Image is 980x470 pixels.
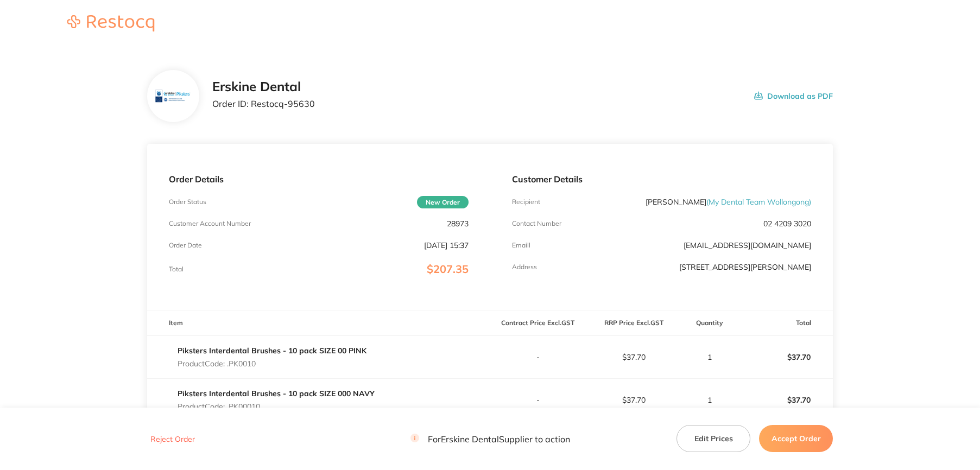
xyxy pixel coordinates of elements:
p: Emaill [512,242,530,249]
p: Customer Account Number [169,220,251,227]
th: Contract Price Excl. GST [490,310,586,336]
th: Total [737,310,833,336]
span: $207.35 [427,262,469,276]
img: bnV5aml6aA [155,79,191,114]
p: Total [169,265,184,273]
p: $37.70 [586,396,681,404]
button: Reject Order [147,434,198,444]
p: For Erskine Dental Supplier to action [410,434,570,444]
p: [DATE] 15:37 [424,241,469,250]
p: Order ID: Restocq- 95630 [212,99,315,109]
p: 02 4209 3020 [763,219,811,228]
p: Customer Details [512,174,812,184]
button: Accept Order [759,425,833,452]
p: $37.70 [586,353,681,361]
a: [EMAIL_ADDRESS][DOMAIN_NAME] [684,240,811,250]
p: $37.70 [737,387,832,413]
img: Restocq logo [56,15,165,31]
th: RRP Price Excl. GST [586,310,682,336]
p: 1 [682,396,736,404]
a: Piksters Interdental Brushes - 10 pack SIZE 00 PINK [178,346,366,355]
a: Piksters Interdental Brushes - 10 pack SIZE 000 NAVY [178,389,375,398]
span: ( My Dental Team Wollongong ) [706,197,811,207]
button: Edit Prices [676,425,750,452]
p: Product Code: .PK0010 [178,359,366,368]
p: Order Details [169,174,469,184]
p: [PERSON_NAME] [646,198,811,206]
a: Restocq logo [56,15,165,33]
p: Address [512,263,537,271]
th: Quantity [682,310,737,336]
p: - [491,353,586,361]
button: Download as PDF [754,79,833,113]
span: New Order [417,196,469,208]
p: Order Date [169,242,202,249]
p: 1 [682,353,736,361]
th: Item [147,310,490,336]
p: $37.70 [737,344,832,370]
p: Contact Number [512,220,561,227]
p: 28973 [447,219,469,228]
p: Product Code: .PK00010 [178,402,375,411]
p: Order Status [169,198,206,206]
h2: Erskine Dental [212,79,315,94]
p: Recipient [512,198,540,206]
p: [STREET_ADDRESS][PERSON_NAME] [679,263,811,271]
p: - [491,396,586,404]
